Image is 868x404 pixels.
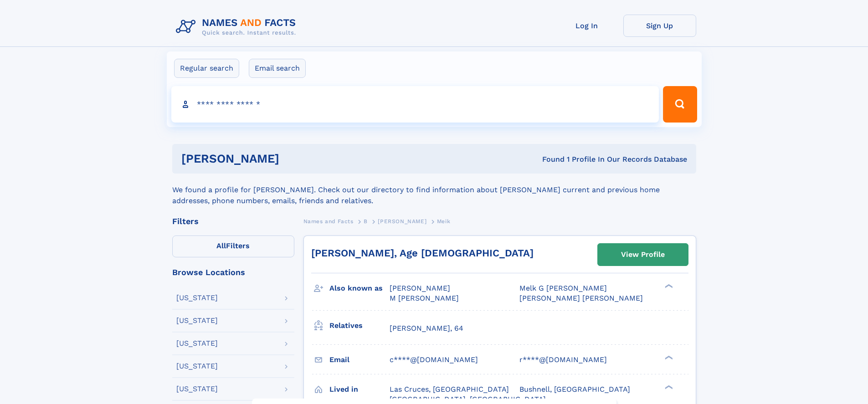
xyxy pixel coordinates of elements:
div: [US_STATE] [176,385,218,393]
label: Regular search [174,59,239,78]
h3: Also known as [329,281,390,296]
div: ❯ [663,384,673,390]
a: View Profile [598,244,688,266]
a: [PERSON_NAME] [378,215,426,227]
div: [US_STATE] [176,340,218,347]
h3: Email [329,352,390,368]
div: ❯ [663,283,673,289]
span: Las Cruces, [GEOGRAPHIC_DATA] [390,385,509,394]
a: B [364,215,368,227]
span: [GEOGRAPHIC_DATA], [GEOGRAPHIC_DATA] [390,395,546,404]
h3: Relatives [329,318,390,333]
div: We found a profile for [PERSON_NAME]. Check out our directory to find information about [PERSON_N... [172,174,696,206]
input: search input [171,86,659,123]
a: Sign Up [623,15,696,37]
span: [PERSON_NAME] [PERSON_NAME] [519,294,643,302]
img: Logo Names and Facts [172,15,303,39]
div: ❯ [663,354,673,360]
div: [US_STATE] [176,317,218,324]
button: Search Button [663,86,697,123]
span: All [216,241,226,250]
span: B [364,218,368,225]
label: Email search [249,59,306,78]
span: Melk G [PERSON_NAME] [519,284,607,292]
span: Bushnell, [GEOGRAPHIC_DATA] [519,385,630,394]
span: Meik [437,218,450,225]
a: Log In [550,15,623,37]
div: Filters [172,217,294,225]
a: [PERSON_NAME], Age [DEMOGRAPHIC_DATA] [311,247,534,259]
div: View Profile [621,244,665,265]
span: M [PERSON_NAME] [390,294,459,302]
div: [US_STATE] [176,363,218,370]
div: Found 1 Profile In Our Records Database [411,154,687,164]
div: Browse Locations [172,268,294,276]
div: [US_STATE] [176,294,218,302]
span: [PERSON_NAME] [390,284,450,292]
h1: [PERSON_NAME] [181,153,411,164]
h3: Lived in [329,382,390,397]
span: [PERSON_NAME] [378,218,426,225]
label: Filters [172,235,294,257]
a: Names and Facts [303,215,354,227]
a: [PERSON_NAME], 64 [390,323,463,333]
